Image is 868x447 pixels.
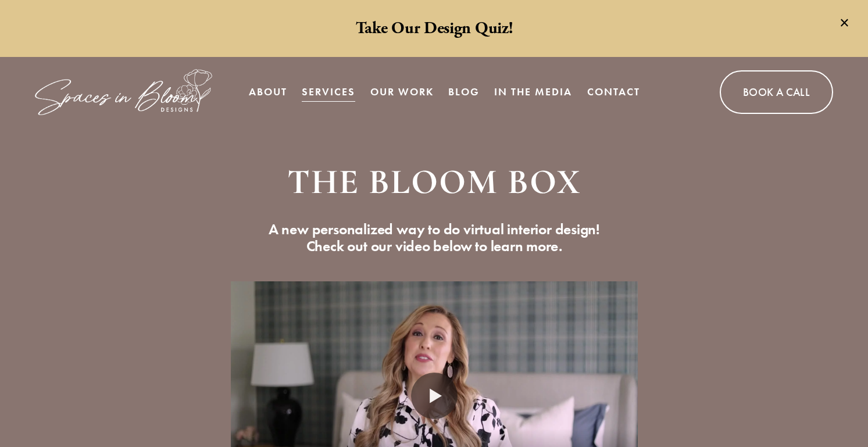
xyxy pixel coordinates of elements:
[411,373,458,419] button: Play
[302,80,355,103] a: folder dropdown
[370,80,434,103] a: Our Work
[173,221,696,255] p: A new personalized way to do virtual interior design! Check out our video below to learn more.
[448,80,480,103] a: Blog
[494,80,572,103] a: In the Media
[35,69,212,115] img: Spaces in Bloom Designs
[587,80,640,103] a: Contact
[249,80,287,103] a: About
[720,70,833,114] a: Book A Call
[302,81,355,103] span: Services
[85,158,783,206] h1: The bloom box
